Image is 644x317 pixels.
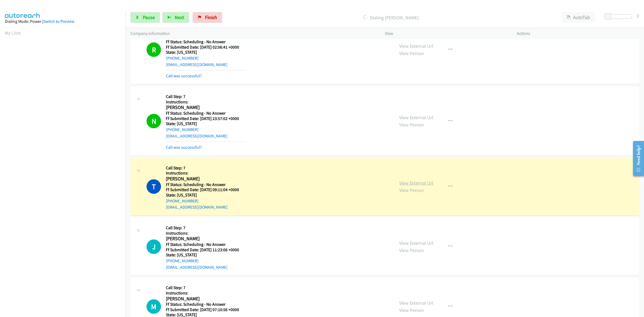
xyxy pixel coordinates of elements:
h5: Ff Status: Scheduling - No Answer [166,39,246,45]
h5: Call Step: 7 [166,225,246,231]
h5: State: [US_STATE] [166,50,246,55]
a: View Person [399,122,424,128]
p: Company Information [130,30,375,37]
a: [PHONE_NUMBER] [166,56,199,61]
h2: [PERSON_NAME] [166,104,246,111]
button: Next [162,12,189,23]
a: Call was successful? [166,73,202,78]
h5: Ff Submitted Date: [DATE] 23:57:02 +0000 [166,116,246,121]
h1: T [147,179,161,194]
a: View Person [399,247,424,253]
a: View External Url [399,240,433,246]
a: My Lists [5,30,21,36]
h5: Call Step: 7 [166,165,246,171]
h5: Call Step: 7 [166,285,246,290]
h1: R [147,42,161,57]
h5: Ff Submitted Date: [DATE] 07:10:56 +0000 [166,307,246,312]
h5: Call Step: 7 [166,94,246,99]
a: View External Url [399,43,433,49]
a: Finish [193,12,222,23]
a: [EMAIL_ADDRESS][DOMAIN_NAME] [166,205,228,210]
h5: Ff Submitted Date: [DATE] 11:23:06 +0000 [166,247,246,253]
a: [PHONE_NUMBER] [166,127,199,132]
h5: Instructions: [166,99,246,105]
a: Switch to Preview [43,19,74,24]
h5: Ff Status: Scheduling - No Answer [166,182,246,187]
h1: M [147,299,161,314]
a: [EMAIL_ADDRESS][DOMAIN_NAME] [166,133,228,139]
a: [EMAIL_ADDRESS][DOMAIN_NAME] [166,62,228,67]
div: The call is yet to be attempted [147,299,161,314]
p: View [385,30,507,37]
div: Dialing Mode: Power | [5,18,121,25]
iframe: Resource Center [628,137,644,180]
a: [EMAIL_ADDRESS][DOMAIN_NAME] [166,265,228,270]
h5: Ff Submitted Date: [DATE] 02:06:41 +0000 [166,45,246,50]
iframe: Dialpad [5,41,126,296]
h5: Instructions: [166,170,246,176]
h5: State: [US_STATE] [166,121,246,126]
div: Delay between calls (in seconds) [607,14,632,19]
h1: J [147,239,161,254]
h2: [PERSON_NAME] [166,236,246,242]
span: Pause [143,14,155,20]
h5: Ff Status: Scheduling - No Answer [166,242,246,247]
p: Actions [517,30,639,37]
h2: [PERSON_NAME] [166,296,246,302]
span: Finish [205,14,217,20]
a: View External Url [399,300,433,306]
a: Pause [130,12,160,23]
a: View Person [399,307,424,313]
a: [PHONE_NUMBER] [166,198,199,203]
span: Next [175,14,184,20]
a: View External Url [399,114,433,121]
h5: Ff Status: Scheduling - No Answer [166,302,246,307]
div: The call is yet to be attempted [147,239,161,254]
button: AutoTab [562,12,595,23]
h2: [PERSON_NAME] [166,176,246,182]
a: [PHONE_NUMBER] [166,258,199,263]
h5: Instructions: [166,231,246,236]
a: View Person [399,187,424,193]
h5: State: [US_STATE] [166,252,246,258]
h5: Instructions: [166,290,246,296]
a: View Person [399,50,424,56]
h5: Ff Status: Scheduling - No Answer [166,111,246,116]
a: View External Url [399,180,433,186]
h5: Ff Submitted Date: [DATE] 09:11:04 +0000 [166,187,246,192]
div: 0 [637,12,639,19]
p: Dialing [PERSON_NAME] [229,14,552,21]
h1: N [147,114,161,128]
h5: State: [US_STATE] [166,192,246,198]
a: Call was successful? [166,145,202,150]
